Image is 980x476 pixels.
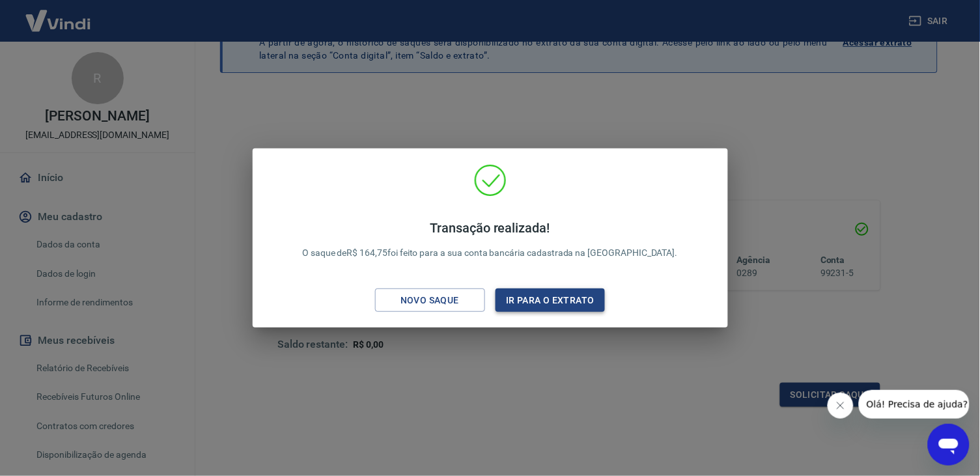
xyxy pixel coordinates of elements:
[375,288,485,313] button: Novo saque
[828,393,854,419] iframe: Close message
[859,390,970,419] iframe: Message from company
[302,220,678,260] p: O saque de R$ 164,75 foi feito para a sua conta bancária cadastrada na [GEOGRAPHIC_DATA].
[302,220,678,236] h4: Transação realizada!
[385,292,475,309] div: Novo saque
[928,424,970,466] iframe: Button to launch messaging window
[496,288,606,313] button: Ir para o extrato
